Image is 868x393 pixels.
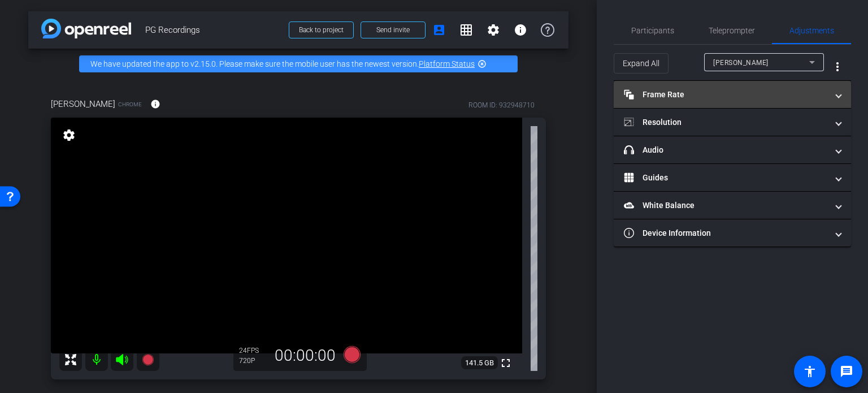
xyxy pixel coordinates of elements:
[299,26,344,34] span: Back to project
[614,219,851,247] mat-expansion-panel-header: Device Information
[239,356,267,365] div: 720P
[468,100,535,110] div: ROOM ID: 932948710
[614,109,851,136] mat-expansion-panel-header: Resolution
[624,172,827,184] mat-panel-title: Guides
[514,23,527,37] mat-icon: info
[41,19,131,38] img: app-logo
[432,23,446,37] mat-icon: account_box
[145,19,282,41] span: PG Recordings
[478,59,487,68] mat-icon: highlight_off
[624,89,827,101] mat-panel-title: Frame Rate
[709,27,755,34] span: Teleprompter
[614,192,851,219] mat-expansion-panel-header: White Balance
[267,346,343,365] div: 00:00:00
[631,27,674,34] span: Participants
[461,356,498,370] span: 141.5 GB
[840,365,853,378] mat-icon: message
[419,59,475,68] a: Platform Status
[624,200,827,211] mat-panel-title: White Balance
[361,21,426,38] button: Send invite
[79,55,518,72] div: We have updated the app to v2.15.0. Please make sure the mobile user has the newest version.
[713,59,769,67] span: [PERSON_NAME]
[118,100,142,109] span: Chrome
[824,53,851,80] button: More Options for Adjustments Panel
[614,164,851,191] mat-expansion-panel-header: Guides
[614,136,851,163] mat-expansion-panel-header: Audio
[239,346,267,355] div: 24
[789,27,834,34] span: Adjustments
[289,21,354,38] button: Back to project
[487,23,500,37] mat-icon: settings
[803,365,817,378] mat-icon: accessibility
[150,99,160,109] mat-icon: info
[61,128,77,142] mat-icon: settings
[459,23,473,37] mat-icon: grid_on
[247,347,259,355] span: FPS
[51,98,115,110] span: [PERSON_NAME]
[831,60,844,74] mat-icon: more_vert
[614,81,851,108] mat-expansion-panel-header: Frame Rate
[376,25,410,34] span: Send invite
[624,116,827,128] mat-panel-title: Resolution
[624,144,827,156] mat-panel-title: Audio
[499,356,513,370] mat-icon: fullscreen
[624,227,827,239] mat-panel-title: Device Information
[614,53,669,74] button: Expand All
[623,53,659,74] span: Expand All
